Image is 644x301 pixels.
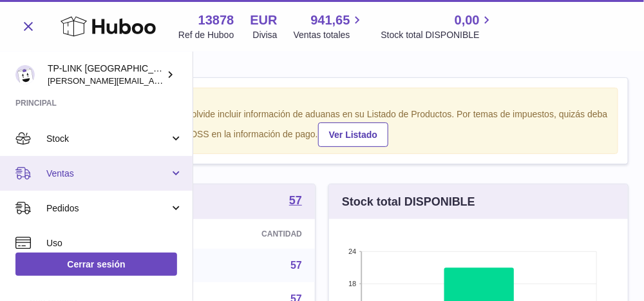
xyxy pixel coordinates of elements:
[175,219,315,249] th: Cantidad
[15,65,35,84] img: celia.yan@tp-link.com
[342,194,475,209] h3: Stock total DISPONIBLE
[294,29,365,41] span: Ventas totales
[48,63,164,87] div: TP-LINK [GEOGRAPHIC_DATA], SOCIEDAD LIMITADA
[455,12,480,29] span: 0,00
[318,122,388,147] a: Ver Listado
[46,237,183,249] span: Uso
[310,12,350,29] span: 941,65
[294,12,365,41] a: 941,65 Ventas totales
[46,168,169,180] span: Ventas
[198,12,234,29] strong: 13878
[46,202,169,215] span: Pedidos
[33,108,611,147] div: Si se trata de un envío internacional no olvide incluir información de aduanas en su Listado de P...
[46,133,169,145] span: Stock
[253,29,278,41] div: Divisa
[48,75,258,86] span: [PERSON_NAME][EMAIL_ADDRESS][DOMAIN_NAME]
[33,95,611,107] strong: Aviso
[348,248,356,255] text: 24
[250,12,277,29] strong: EUR
[289,195,302,209] a: 57
[178,29,234,41] div: Ref de Huboo
[290,260,302,271] a: 57
[15,253,177,276] a: Cerrar sesión
[381,12,495,41] a: 0,00 Stock total DISPONIBLE
[289,195,302,206] strong: 57
[381,29,495,41] span: Stock total DISPONIBLE
[348,280,356,287] text: 18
